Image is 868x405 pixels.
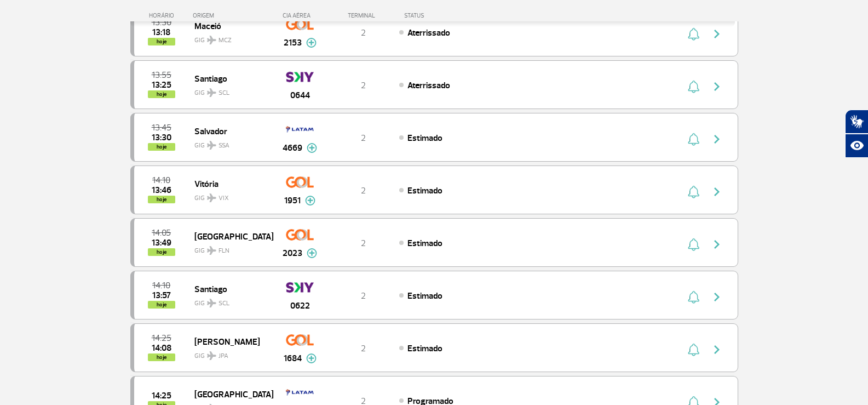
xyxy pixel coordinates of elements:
span: hoje [148,248,175,256]
span: Salvador [194,124,265,138]
span: Estimado [407,133,442,144]
span: [GEOGRAPHIC_DATA] [194,387,265,401]
span: 0644 [290,89,310,102]
img: sino-painel-voo.svg [688,290,699,304]
span: SCL [219,88,229,98]
span: hoje [148,353,175,361]
span: MCZ [219,36,232,45]
img: mais-info-painel-voo.svg [305,196,315,206]
img: mais-info-painel-voo.svg [306,353,317,363]
span: hoje [148,143,175,151]
div: CIA AÉREA [273,12,327,19]
span: 2025-09-28 14:05:00 [152,229,171,237]
span: 2 [361,238,366,249]
span: 2025-09-28 13:18:01 [152,28,170,36]
img: seta-direita-painel-voo.svg [710,80,723,93]
span: 2025-09-28 14:25:00 [152,334,171,342]
img: sino-painel-voo.svg [688,185,699,198]
span: SCL [219,299,229,309]
img: destiny_airplane.svg [207,246,216,255]
span: Santiago [194,282,265,296]
div: STATUS [399,12,488,19]
span: 0622 [290,299,310,312]
img: destiny_airplane.svg [207,141,216,150]
span: [GEOGRAPHIC_DATA] [194,229,265,243]
button: Abrir recursos assistivos. [845,134,868,158]
span: 2025-09-28 14:08:00 [152,344,171,352]
span: GIG [194,345,265,361]
img: seta-direita-painel-voo.svg [710,290,723,304]
img: sino-painel-voo.svg [688,133,699,146]
span: 2025-09-28 14:25:00 [152,392,171,400]
img: destiny_airplane.svg [207,36,216,44]
span: 2 [361,133,366,144]
span: hoje [148,196,175,203]
span: 2025-09-28 13:55:00 [152,71,171,79]
span: 2 [361,290,366,301]
span: hoje [148,90,175,98]
span: GIG [194,135,265,151]
img: mais-info-painel-voo.svg [306,38,317,48]
span: GIG [194,30,265,45]
span: Aterrissado [407,80,450,91]
img: destiny_airplane.svg [207,299,216,307]
button: Abrir tradutor de língua de sinais. [845,110,868,134]
span: 2025-09-28 13:46:00 [152,186,171,194]
img: destiny_airplane.svg [207,193,216,202]
span: SSA [219,141,229,151]
img: destiny_airplane.svg [207,351,216,360]
span: 2023 [283,247,302,260]
img: seta-direita-painel-voo.svg [710,238,723,251]
img: sino-painel-voo.svg [688,80,699,93]
span: [PERSON_NAME] [194,334,265,349]
img: mais-info-painel-voo.svg [307,143,317,153]
img: seta-direita-painel-voo.svg [710,27,723,41]
div: ORIGEM [193,12,273,19]
span: 2 [361,80,366,91]
span: 4669 [283,141,302,155]
span: GIG [194,240,265,256]
span: GIG [194,82,265,98]
span: Santiago [194,71,265,85]
img: seta-direita-painel-voo.svg [710,185,723,198]
div: Plugin de acessibilidade da Hand Talk. [845,110,868,158]
span: Estimado [407,185,442,196]
span: 2025-09-28 14:10:00 [152,176,170,184]
span: GIG [194,293,265,309]
span: Estimado [407,238,442,249]
span: Aterrissado [407,27,450,38]
div: HORÁRIO [134,12,193,19]
span: Vitória [194,176,265,191]
span: 2025-09-28 14:10:00 [152,282,170,289]
span: hoje [148,38,175,45]
span: hoje [148,301,175,309]
img: seta-direita-painel-voo.svg [710,133,723,146]
span: 1951 [284,194,301,207]
span: 2025-09-28 13:25:00 [152,81,171,89]
span: GIG [194,187,265,203]
img: destiny_airplane.svg [207,88,216,97]
span: Estimado [407,290,442,301]
span: 2025-09-28 13:57:00 [152,292,171,299]
span: 1684 [284,352,302,365]
span: JPA [219,351,228,361]
div: TERMINAL [327,12,399,19]
span: 2 [361,343,366,354]
img: sino-painel-voo.svg [688,343,699,356]
span: 2025-09-28 13:45:00 [152,124,171,132]
span: VIX [219,193,229,203]
span: FLN [219,246,229,256]
img: seta-direita-painel-voo.svg [710,343,723,356]
span: 2 [361,185,366,196]
img: sino-painel-voo.svg [688,27,699,41]
span: 2 [361,27,366,38]
span: Estimado [407,343,442,354]
img: mais-info-painel-voo.svg [307,248,317,258]
span: 2025-09-28 13:49:00 [152,239,171,247]
span: 2025-09-28 13:30:00 [152,134,171,141]
img: sino-painel-voo.svg [688,238,699,251]
span: 2153 [284,36,302,49]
